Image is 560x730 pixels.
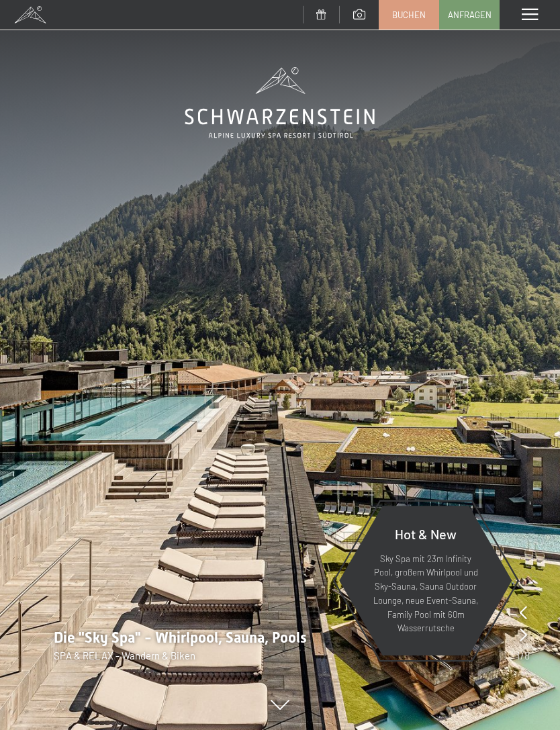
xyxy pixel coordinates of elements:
[440,1,499,29] a: Anfragen
[372,552,479,636] p: Sky Spa mit 23m Infinity Pool, großem Whirlpool und Sky-Sauna, Sauna Outdoor Lounge, neue Event-S...
[54,649,195,661] span: SPA & RELAX - Wandern & Biken
[338,505,513,656] a: Hot & New Sky Spa mit 23m Infinity Pool, großem Whirlpool und Sky-Sauna, Sauna Outdoor Lounge, ne...
[54,629,307,646] span: Die "Sky Spa" - Whirlpool, Sauna, Pools
[395,526,457,542] span: Hot & New
[524,648,530,663] span: 8
[379,1,438,29] a: Buchen
[448,9,492,21] span: Anfragen
[516,648,520,663] span: 1
[392,9,426,21] span: Buchen
[520,648,524,663] span: /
